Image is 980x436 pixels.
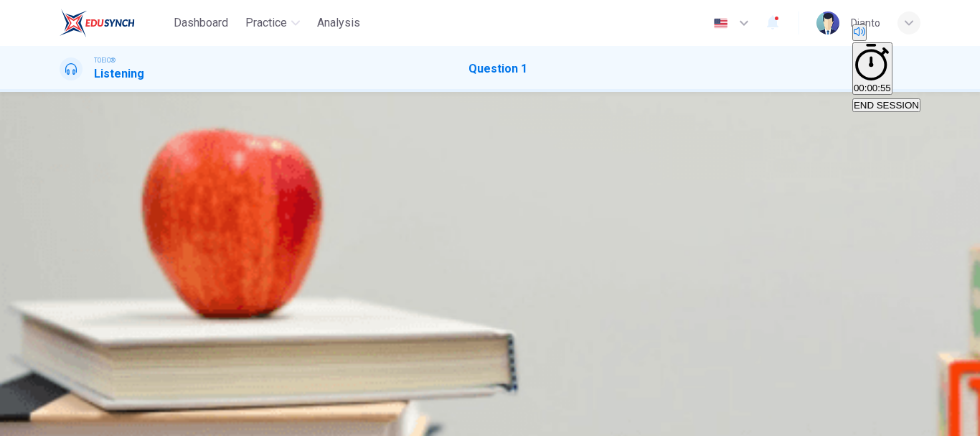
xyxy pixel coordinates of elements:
[240,10,306,36] button: Practice
[854,100,919,111] span: END SESSION
[712,18,730,29] img: en
[174,14,228,32] span: Dashboard
[60,9,135,37] img: EduSynch logo
[468,60,527,78] h1: Question 1
[168,10,234,36] button: Dashboard
[852,42,892,96] button: 00:00:55
[854,83,891,93] span: 00:00:55
[851,14,880,32] div: Dianto
[852,42,920,97] div: Hide
[94,55,116,65] span: TOEIC®
[852,98,920,112] button: END SESSION
[816,11,839,34] img: Profile picture
[311,10,366,36] button: Analysis
[60,9,168,37] a: EduSynch logo
[94,65,144,83] h1: Listening
[317,14,360,32] span: Analysis
[245,14,287,32] span: Practice
[852,24,920,42] div: Mute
